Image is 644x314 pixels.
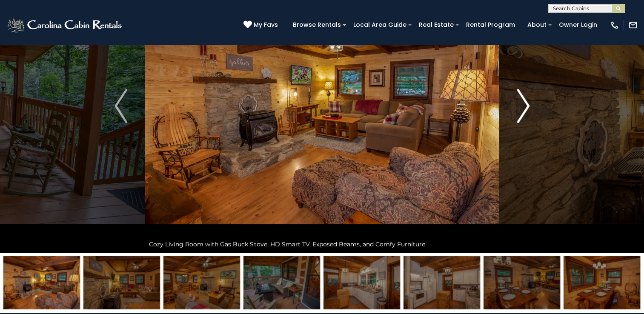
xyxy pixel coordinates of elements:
img: White-1-2.png [6,17,124,34]
img: 163269699 [404,256,480,309]
a: Real Estate [415,18,458,31]
a: Local Area Guide [349,18,411,31]
img: 163269697 [243,256,320,309]
img: 163269695 [83,256,160,309]
a: About [523,18,551,31]
a: Owner Login [555,18,601,31]
a: My Favs [243,20,280,30]
img: 163269691 [564,256,640,309]
img: arrow [517,89,530,123]
img: mail-regular-white.png [628,20,638,30]
img: phone-regular-white.png [610,20,619,30]
span: My Favs [254,20,278,29]
img: 163269694 [3,256,80,309]
img: 163269696 [163,256,240,309]
img: 163269700 [484,256,560,309]
img: 163269698 [323,256,400,309]
a: Rental Program [462,18,519,31]
div: Cozy Living Room with Gas Buck Stove, HD Smart TV, Exposed Beams, and Comfy Furniture [145,236,499,253]
a: Browse Rentals [289,18,345,31]
img: arrow [114,89,127,123]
